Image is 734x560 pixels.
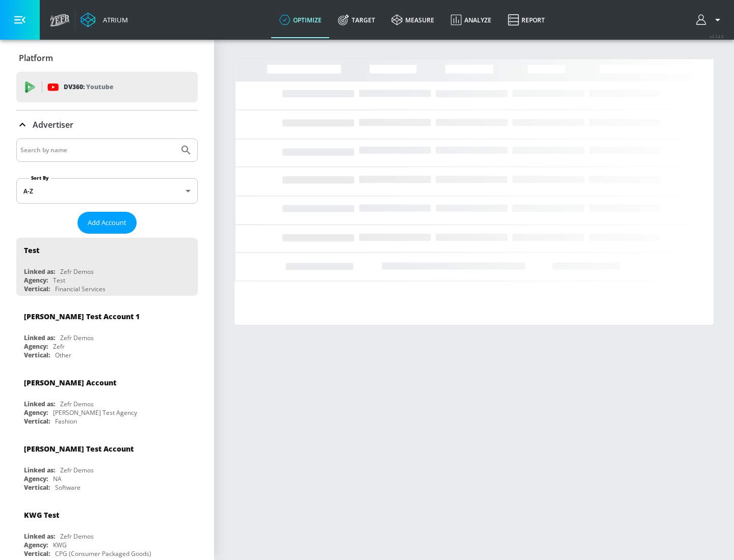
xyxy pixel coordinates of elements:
[710,34,724,39] span: v 4.24.0
[24,312,140,321] div: [PERSON_NAME] Test Account 1
[24,466,55,474] div: Linked as:
[29,175,51,181] label: Sort By
[81,12,128,27] a: Atrium
[88,217,126,229] span: Add Account
[16,178,198,204] div: A-Z
[383,2,442,38] a: measure
[16,436,198,494] div: [PERSON_NAME] Test AccountLinked as:Zefr DemosAgency:NAVertical:Software
[24,444,134,454] div: [PERSON_NAME] Test Account
[16,110,198,139] div: Advertiser
[16,238,198,296] div: TestLinked as:Zefr DemosAgency:TestVertical:Financial Services
[55,483,81,492] div: Software
[24,342,48,351] div: Agency:
[60,267,94,276] div: Zefr Demos
[500,2,553,38] a: Report
[77,212,137,234] button: Add Account
[24,351,50,359] div: Vertical:
[24,400,55,408] div: Linked as:
[24,549,50,558] div: Vertical:
[24,408,48,417] div: Agency:
[33,119,73,130] p: Advertiser
[53,408,137,417] div: [PERSON_NAME] Test Agency
[24,333,55,342] div: Linked as:
[55,285,106,293] div: Financial Services
[64,81,113,93] p: DV360:
[24,541,48,549] div: Agency:
[53,342,65,351] div: Zefr
[99,15,128,24] div: Atrium
[24,378,116,387] div: [PERSON_NAME] Account
[24,276,48,285] div: Agency:
[53,541,67,549] div: KWG
[19,52,53,64] p: Platform
[60,400,94,408] div: Zefr Demos
[60,466,94,474] div: Zefr Demos
[16,72,198,102] div: DV360: Youtube
[60,333,94,342] div: Zefr Demos
[24,417,50,426] div: Vertical:
[24,245,39,255] div: Test
[24,483,50,492] div: Vertical:
[24,267,55,276] div: Linked as:
[24,285,50,293] div: Vertical:
[55,351,71,359] div: Other
[55,549,151,558] div: CPG (Consumer Packaged Goods)
[55,417,77,426] div: Fashion
[271,2,330,38] a: optimize
[16,304,198,362] div: [PERSON_NAME] Test Account 1Linked as:Zefr DemosAgency:ZefrVertical:Other
[330,2,383,38] a: Target
[16,44,198,72] div: Platform
[20,144,175,157] input: Search by name
[24,532,55,541] div: Linked as:
[16,370,198,428] div: [PERSON_NAME] AccountLinked as:Zefr DemosAgency:[PERSON_NAME] Test AgencyVertical:Fashion
[24,510,59,520] div: KWG Test
[53,474,62,483] div: NA
[60,532,94,541] div: Zefr Demos
[24,474,48,483] div: Agency:
[442,2,500,38] a: Analyze
[53,276,65,285] div: Test
[86,81,113,92] p: Youtube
